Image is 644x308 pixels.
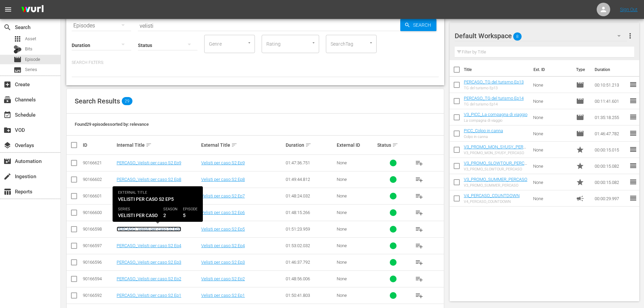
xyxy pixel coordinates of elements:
span: Schedule [3,111,11,119]
span: playlist_add [415,258,423,266]
span: playlist_add [415,225,423,233]
div: 90166600 [83,210,115,215]
div: 01:51:23.959 [286,227,334,232]
span: reorder [629,178,637,186]
th: Ext. ID [529,60,572,79]
span: playlist_add [415,209,423,217]
button: playlist_add [411,188,427,204]
th: Duration [591,60,631,79]
span: Found 29 episodes sorted by: relevance [75,122,149,127]
div: V3_PROMO_SLOWTOUR_PERCASO [464,167,528,171]
span: Ingestion [3,172,11,181]
div: External ID [337,142,375,148]
span: reorder [629,162,637,170]
button: playlist_add [411,155,427,171]
span: Search Results [75,97,120,105]
div: 01:46:37.792 [286,260,334,265]
span: Episode [576,113,584,121]
button: more_vert [626,28,634,44]
div: La compagna di viaggio [464,118,527,123]
span: reorder [629,80,637,89]
span: Search [410,19,436,31]
button: Search [400,19,436,31]
a: PERCASO_Velisti per caso S2 Ep6 [117,210,181,215]
button: playlist_add [411,254,427,270]
a: PERCASO_TG del turismo Ep13 [464,79,524,85]
a: PERCASO_TG del turismo Ep14 [464,96,524,101]
div: 90166621 [83,160,115,165]
a: Velisti per caso S2 Ep4 [201,243,245,248]
td: 00:00:15.082 [592,174,629,190]
span: Channels [3,96,11,104]
div: V4_PERCASO_COUNTDOWN [464,199,520,204]
div: 90166598 [83,227,115,232]
div: ID [83,142,115,148]
span: playlist_add [415,175,423,184]
span: Asset [25,35,36,42]
button: playlist_add [411,287,427,304]
div: 01:48:24.032 [286,193,334,198]
span: Episode [25,56,40,63]
a: PERCASO_Velisti per caso S2 Ep9 [117,160,181,165]
div: External Title [201,141,284,149]
div: 01:50:41.803 [286,293,334,298]
span: Episode [576,97,584,105]
span: playlist_add [415,192,423,200]
th: Type [572,60,591,79]
div: V3_PROMO_SUMMER_PERCASO [464,183,527,188]
div: TG del turismo Ep13 [464,86,524,90]
td: 01:35:18.255 [592,109,629,125]
span: sort [305,142,311,148]
span: 8 [513,29,522,44]
span: more_vert [626,32,634,40]
div: None [337,276,375,281]
span: VOD [3,126,11,134]
button: playlist_add [411,238,427,254]
a: V4_PERCASO_COUNTDOWN [464,193,520,198]
span: sort [146,142,152,148]
a: PICC_Colpo in canna [464,128,503,133]
a: PERCASO_Velisti per caso S2 Ep4 [117,243,181,248]
span: Series [25,66,37,73]
div: None [337,227,375,232]
td: None [530,77,574,93]
a: V3_PROMO_SUMMER_PERCASO [464,177,527,182]
a: PERCASO_Velisti per caso S2 Ep1 [117,293,181,298]
span: Automation [3,157,11,165]
td: 01:46:47.782 [592,125,629,142]
span: Asset [14,35,22,43]
span: Create [3,80,11,89]
a: Velisti per caso S2 Ep8 [201,177,245,182]
div: 01:48:56.006 [286,276,334,281]
div: V3_PROMO_MON_SYUSY_PERCASO [464,151,528,155]
div: 01:48:15.266 [286,210,334,215]
div: None [337,160,375,165]
a: Velisti per caso S2 Ep1 [201,293,245,298]
div: Colpo in canna [464,135,503,139]
span: reorder [629,194,637,202]
button: Open [368,40,374,46]
div: Status [377,141,409,149]
div: Episodes [72,16,131,35]
img: ans4CAIJ8jUAAAAAAAAAAAAAAAAAAAAAAAAgQb4GAAAAAAAAAAAAAAAAAAAAAAAAJMjXAAAAAAAAAAAAAAAAAAAAAAAAgAT5G... [16,2,49,18]
td: None [530,174,574,190]
div: 90166597 [83,243,115,248]
td: None [530,109,574,125]
div: Duration [286,141,334,149]
a: V3_PROMO_SLOWTOUR_PERCASO [464,161,527,171]
span: Episode [14,55,22,64]
div: 90166601 [83,193,115,198]
th: Title [464,60,529,79]
div: Default Workspace [455,26,627,45]
a: Velisti per caso S2 Ep7 [201,193,245,198]
a: V3_PICC_La compagna di viaggio [464,112,527,117]
div: Internal Title [117,141,199,149]
a: PERCASO_Velisti per caso S2 Ep7 [117,193,181,198]
td: None [530,142,574,158]
div: None [337,177,375,182]
span: reorder [629,97,637,105]
div: TG del turismo Ep14 [464,102,524,106]
div: None [337,210,375,215]
span: Episode [576,129,584,138]
a: Velisti per caso S2 Ep3 [201,260,245,265]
